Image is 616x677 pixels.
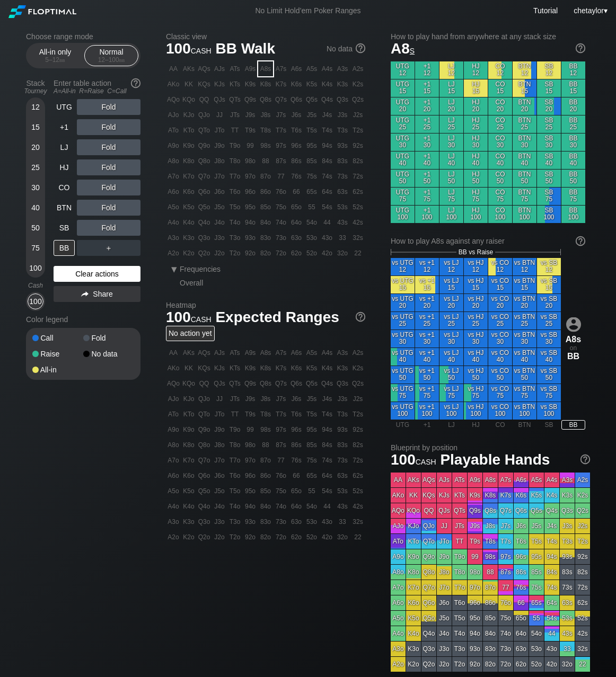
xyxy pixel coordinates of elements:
[54,200,75,216] div: BTN
[350,184,365,199] div: 62s
[335,184,350,199] div: 63s
[212,154,227,168] div: J8o
[181,77,196,92] div: KK
[513,206,536,223] div: BTN 100
[488,61,512,79] div: CO 12
[561,152,585,169] div: BB 40
[350,77,365,92] div: K2s
[212,123,227,138] div: JTo
[537,79,561,97] div: SB 15
[77,99,140,115] div: Fold
[28,260,43,276] div: 100
[335,108,350,122] div: J3s
[258,200,273,215] div: 85o
[239,6,376,17] div: No Limit Hold’em Poker Ranges
[289,184,304,199] div: 66
[304,230,319,245] div: 53o
[571,5,609,16] div: ▾
[513,61,536,79] div: BTN 12
[335,92,350,107] div: Q3s
[464,61,488,79] div: HJ 12
[197,77,212,92] div: KQs
[304,169,319,184] div: 75s
[212,138,227,153] div: J9o
[166,108,181,122] div: AJo
[227,92,242,107] div: QTs
[320,123,335,138] div: T4s
[243,108,258,122] div: J9s
[212,61,227,76] div: AJs
[227,123,242,138] div: TT
[181,230,196,245] div: K3o
[166,123,181,138] div: ATo
[391,32,585,41] h2: How to play hand from anywhere at any stack size
[212,215,227,230] div: J4o
[212,92,227,107] div: QJs
[197,123,212,138] div: QTo
[258,77,273,92] div: K8s
[488,79,512,97] div: CO 15
[181,200,196,215] div: K5o
[289,77,304,92] div: K6s
[227,230,242,245] div: T3o
[258,154,273,168] div: 88
[304,138,319,153] div: 95s
[258,230,273,245] div: 83o
[439,188,463,205] div: LJ 75
[537,170,561,187] div: SB 50
[243,246,258,261] div: 92o
[274,123,288,138] div: T7s
[335,230,350,245] div: 33
[464,115,488,133] div: HJ 25
[227,138,242,153] div: T9o
[320,215,335,230] div: 44
[181,108,196,122] div: KJo
[320,61,335,76] div: A4s
[166,169,181,184] div: A7o
[227,184,242,199] div: T6o
[28,139,43,155] div: 20
[335,138,350,153] div: 93s
[77,220,140,236] div: Fold
[513,79,536,97] div: BTN 15
[197,154,212,168] div: Q8o
[439,170,463,187] div: LJ 50
[335,154,350,168] div: 83s
[166,184,181,199] div: A6o
[227,61,242,76] div: ATs
[289,108,304,122] div: J6s
[258,184,273,199] div: 86o
[197,246,212,261] div: Q2o
[22,87,49,95] div: Tourney
[166,92,181,107] div: AQo
[227,77,242,92] div: KTs
[289,230,304,245] div: 63o
[439,61,463,79] div: LJ 12
[166,32,365,41] h2: Classic view
[274,184,288,199] div: 76o
[304,108,319,122] div: J5s
[320,108,335,122] div: J4s
[212,169,227,184] div: J7o
[488,206,512,223] div: CO 100
[89,56,134,64] div: 12 – 100
[54,220,75,236] div: SB
[439,97,463,115] div: LJ 20
[513,133,536,151] div: BTN 30
[350,92,365,107] div: Q2s
[350,215,365,230] div: 42s
[8,5,76,18] img: Floptimal logo
[81,291,89,297] img: share.864f2f62.svg
[54,159,75,175] div: HJ
[350,169,365,184] div: 72s
[335,200,350,215] div: 53s
[415,79,439,97] div: +1 15
[415,97,439,115] div: +1 20
[197,215,212,230] div: Q4o
[415,152,439,169] div: +1 40
[561,61,585,79] div: BB 12
[320,169,335,184] div: 74s
[561,79,585,97] div: BB 15
[28,200,43,216] div: 40
[227,215,242,230] div: T4o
